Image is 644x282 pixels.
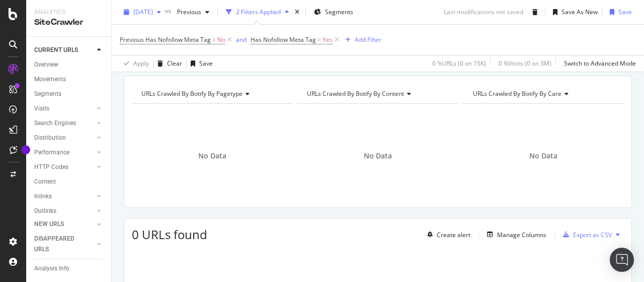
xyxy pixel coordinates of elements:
[310,4,357,20] button: Segments
[133,8,153,16] span: 2025 Oct. 12th
[236,35,247,44] button: and
[34,60,104,70] a: Overview
[34,206,56,216] div: Outlinks
[34,118,76,129] div: Search Engines
[187,55,213,72] button: Save
[34,133,94,143] a: Distribution
[483,229,546,241] button: Manage Columns
[293,7,301,17] div: times
[34,133,66,143] div: Distribution
[432,59,486,68] div: 0 % URLs ( 0 on 15K )
[120,55,149,72] button: Apply
[165,7,173,15] span: vs
[34,263,104,274] a: Analysis Info
[34,219,94,230] a: NEW URLS
[133,59,149,68] div: Apply
[34,177,56,187] div: Content
[317,35,321,44] span: =
[473,89,561,98] span: URLs Crawled By Botify By care
[34,177,104,187] a: Content
[222,4,293,20] button: 2 Filters Applied
[573,231,612,239] div: Export as CSV
[173,4,213,20] button: Previous
[34,45,94,55] a: CURRENT URLS
[444,8,523,16] div: Last modifications not saved
[21,145,30,154] div: Tooltip anchor
[437,231,470,239] div: Create alert
[34,206,94,216] a: Outlinks
[34,234,85,255] div: DISAPPEARED URLS
[34,60,58,70] div: Overview
[549,4,598,20] button: Save As New
[34,89,61,99] div: Segments
[34,17,103,28] div: SiteCrawler
[120,35,211,44] span: Previous Has Nofollow Meta Tag
[307,89,404,98] span: URLs Crawled By Botify By content
[34,103,49,114] div: Visits
[167,59,182,68] div: Clear
[34,191,94,202] a: Inlinks
[34,118,94,129] a: Search Engines
[34,263,69,274] div: Analysis Info
[120,4,165,20] button: [DATE]
[323,33,333,47] span: Yes
[212,35,216,44] span: =
[153,55,182,72] button: Clear
[325,8,353,16] span: Segments
[355,35,381,44] div: Add Filter
[423,227,470,243] button: Create alert
[364,151,392,161] span: No Data
[497,231,546,239] div: Manage Columns
[236,8,281,16] div: 2 Filters Applied
[34,162,94,173] a: HTTP Codes
[561,8,598,16] div: Save As New
[34,234,94,255] a: DISAPPEARED URLS
[34,74,66,85] div: Movements
[560,55,636,72] button: Switch to Advanced Mode
[529,151,557,161] span: No Data
[606,4,632,20] button: Save
[499,59,551,68] div: 0 % Visits ( 0 on 3M )
[564,59,636,68] div: Switch to Advanced Mode
[34,89,104,99] a: Segments
[236,35,247,44] div: and
[610,248,634,272] div: Open Intercom Messenger
[251,35,316,44] span: Has Nofollow Meta Tag
[139,86,283,102] h4: URLs Crawled By Botify By pagetype
[305,86,449,102] h4: URLs Crawled By Botify By content
[199,59,213,68] div: Save
[34,74,104,85] a: Movements
[618,8,632,16] div: Save
[471,86,615,102] h4: URLs Crawled By Botify By care
[34,162,68,173] div: HTTP Codes
[559,227,612,243] button: Export as CSV
[341,34,381,46] button: Add Filter
[217,33,225,47] span: No
[34,147,94,158] a: Performance
[132,226,207,243] span: 0 URLs found
[141,89,243,98] span: URLs Crawled By Botify By pagetype
[34,147,69,158] div: Performance
[34,219,64,230] div: NEW URLS
[34,8,103,17] div: Analytics
[34,45,78,55] div: CURRENT URLS
[34,191,52,202] div: Inlinks
[198,151,226,161] span: No Data
[34,103,94,114] a: Visits
[173,8,201,16] span: Previous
